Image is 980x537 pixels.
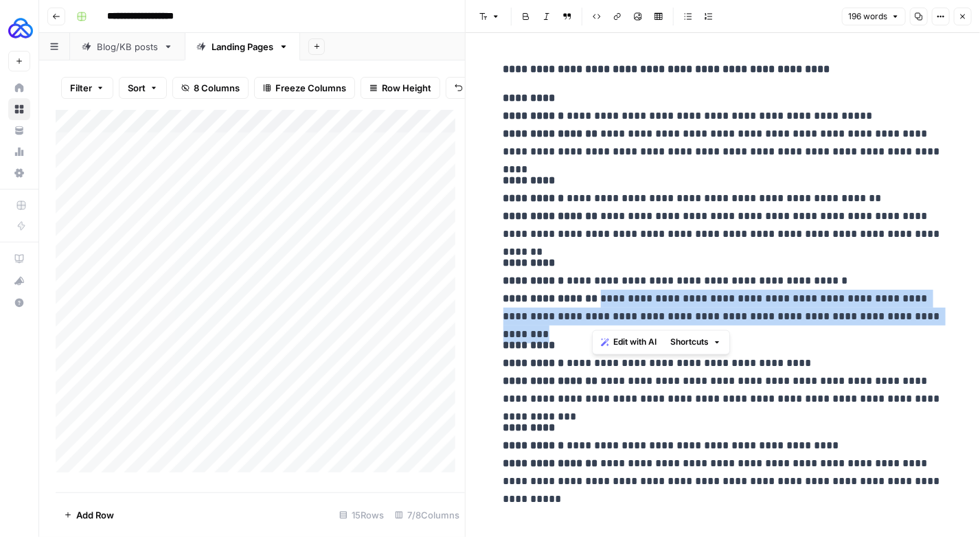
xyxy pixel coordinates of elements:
[595,334,662,352] button: Edit with AI
[275,81,346,95] span: Freeze Columns
[8,16,33,41] img: AUQ Logo
[70,81,92,95] span: Filter
[172,77,249,99] button: 8 Columns
[56,504,122,526] button: Add Row
[97,40,158,54] div: Blog/KB posts
[9,271,30,291] div: What's new?
[842,8,906,25] button: 196 words
[665,334,727,352] button: Shortcuts
[382,81,431,95] span: Row Height
[8,141,30,163] a: Usage
[212,40,273,54] div: Landing Pages
[670,336,709,349] span: Shortcuts
[389,504,465,526] div: 7/8 Columns
[8,11,30,45] button: Workspace: AUQ
[334,504,389,526] div: 15 Rows
[128,81,146,95] span: Sort
[61,77,113,99] button: Filter
[8,98,30,120] a: Browse
[119,77,167,99] button: Sort
[361,77,440,99] button: Row Height
[8,77,30,99] a: Home
[70,33,185,60] a: Blog/KB posts
[8,270,30,292] button: What's new?
[8,248,30,270] a: AirOps Academy
[254,77,355,99] button: Freeze Columns
[613,336,657,349] span: Edit with AI
[8,292,30,314] button: Help + Support
[848,10,887,23] span: 196 words
[185,33,300,60] a: Landing Pages
[8,162,30,184] a: Settings
[76,508,114,522] span: Add Row
[8,119,30,141] a: Your Data
[194,81,240,95] span: 8 Columns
